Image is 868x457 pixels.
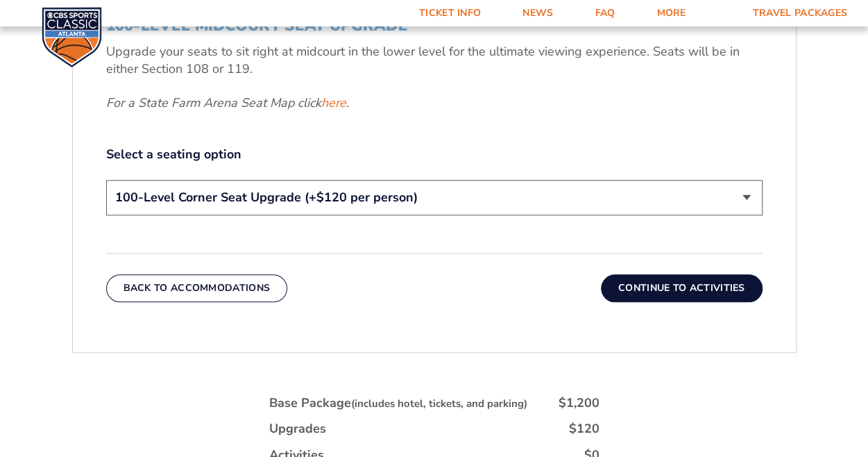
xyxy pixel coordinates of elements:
button: Continue To Activities [601,274,763,302]
p: Upgrade your seats to sit right at midcourt in the lower level for the ultimate viewing experienc... [106,43,763,78]
div: $120 [569,420,599,438]
img: CBS Sports Classic [42,7,102,67]
div: Upgrades [269,420,326,438]
div: $1,200 [559,394,599,412]
em: For a State Farm Arena Seat Map click . [106,94,349,111]
h3: 100-Level Midcourt Seat Upgrade [106,17,763,35]
small: (includes hotel, tickets, and parking) [351,397,527,410]
a: here [321,94,346,112]
div: Base Package [269,394,527,412]
label: Select a seating option [106,146,763,163]
button: Back To Accommodations [106,274,288,302]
